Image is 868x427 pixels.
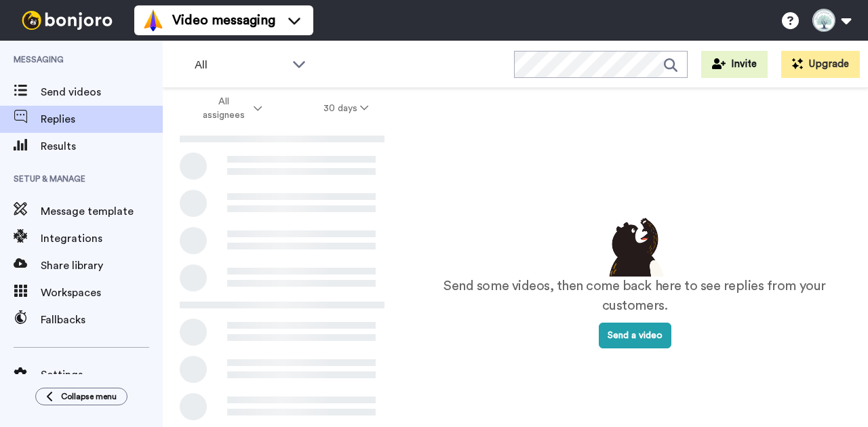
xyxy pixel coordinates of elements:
button: 30 days [293,96,399,121]
button: Invite [701,51,768,78]
span: Results [41,138,163,155]
span: Message template [41,203,163,220]
button: Send a video [599,323,671,348]
span: Video messaging [172,11,275,30]
span: Replies [41,111,163,127]
span: Send videos [41,84,163,100]
span: Fallbacks [41,312,163,328]
span: All [195,57,285,73]
span: All assignees [196,95,251,122]
button: All assignees [165,89,293,127]
span: Share library [41,258,163,274]
a: Send a video [599,331,671,340]
span: Settings [41,367,163,383]
button: Collapse menu [35,388,127,405]
span: Integrations [41,230,163,247]
button: Upgrade [781,51,860,78]
img: vm-color.svg [142,9,164,31]
span: Collapse menu [61,391,117,402]
span: Workspaces [41,285,163,301]
img: bj-logo-header-white.svg [16,11,118,30]
img: results-emptystates.png [601,214,669,277]
p: Send some videos, then come back here to see replies from your customers. [429,277,841,315]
